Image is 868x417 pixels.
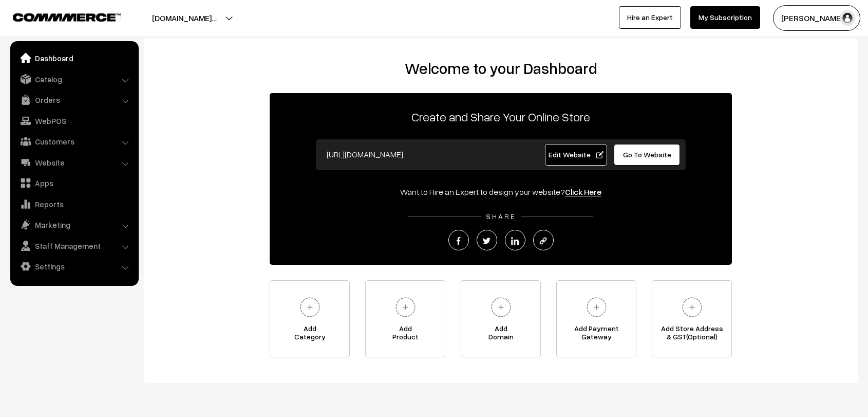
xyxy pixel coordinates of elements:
[461,324,540,345] span: Add Domain
[545,144,608,166] a: Edit Website
[13,215,135,234] a: Marketing
[840,10,855,26] img: user
[481,212,521,221] span: SHARE
[13,13,121,21] img: COMMMERCE
[366,324,445,345] span: Add Product
[13,49,135,67] a: Dashboard
[365,280,445,357] a: AddProduct
[391,293,420,321] img: plus.svg
[13,174,135,192] a: Apps
[557,324,636,345] span: Add Payment Gateway
[556,280,636,357] a: Add PaymentGateway
[623,150,671,159] span: Go To Website
[549,150,603,159] span: Edit Website
[270,107,732,126] p: Create and Share Your Online Store
[652,280,732,357] a: Add Store Address& GST(Optional)
[678,293,706,321] img: plus.svg
[487,293,515,321] img: plus.svg
[652,324,731,345] span: Add Store Address & GST(Optional)
[270,280,350,357] a: AddCategory
[154,59,847,78] h2: Welcome to your Dashboard
[13,132,135,151] a: Customers
[13,257,135,276] a: Settings
[270,186,732,198] div: Want to Hire an Expert to design your website?
[13,10,103,23] a: COMMMERCE
[13,70,135,88] a: Catalog
[773,5,860,31] button: [PERSON_NAME]
[614,144,680,166] a: Go To Website
[582,293,611,321] img: plus.svg
[116,5,253,31] button: [DOMAIN_NAME]…
[619,6,681,29] a: Hire an Expert
[13,112,135,130] a: WebPOS
[270,324,349,345] span: Add Category
[13,237,135,255] a: Staff Management
[13,90,135,109] a: Orders
[296,293,324,321] img: plus.svg
[690,6,760,29] a: My Subscription
[461,280,541,357] a: AddDomain
[13,153,135,172] a: Website
[13,195,135,213] a: Reports
[565,187,601,197] a: Click Here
